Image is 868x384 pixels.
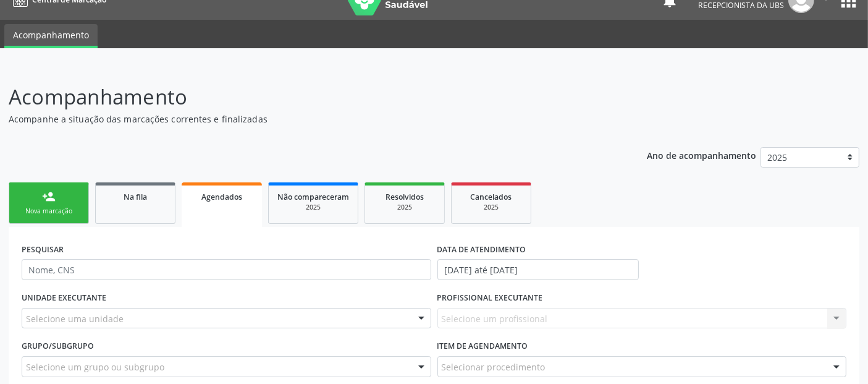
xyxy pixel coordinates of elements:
span: Agendados [201,192,242,202]
input: Selecione um intervalo [437,259,639,280]
span: Cancelados [471,192,512,202]
div: person_add [42,190,56,203]
p: Acompanhe a situação das marcações correntes e finalizadas [9,113,604,126]
span: Não compareceram [277,192,349,202]
a: Acompanhamento [4,24,98,48]
div: 2025 [374,203,436,212]
label: DATA DE ATENDIMENTO [437,240,526,259]
label: PESQUISAR [22,240,64,259]
label: PROFISSIONAL EXECUTANTE [437,289,543,308]
label: Item de agendamento [437,337,528,356]
span: Selecione uma unidade [26,312,124,325]
span: Na fila [124,192,147,202]
div: 2025 [460,203,522,212]
div: 2025 [277,203,349,212]
span: Selecionar procedimento [442,361,546,373]
input: Nome, CNS [22,259,431,280]
label: UNIDADE EXECUTANTE [22,289,106,308]
div: Nova marcação [18,207,80,216]
p: Acompanhamento [9,82,604,113]
p: Ano de acompanhamento [647,147,756,163]
span: Selecione um grupo ou subgrupo [26,361,164,373]
label: Grupo/Subgrupo [22,337,94,356]
span: Resolvidos [386,192,424,202]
